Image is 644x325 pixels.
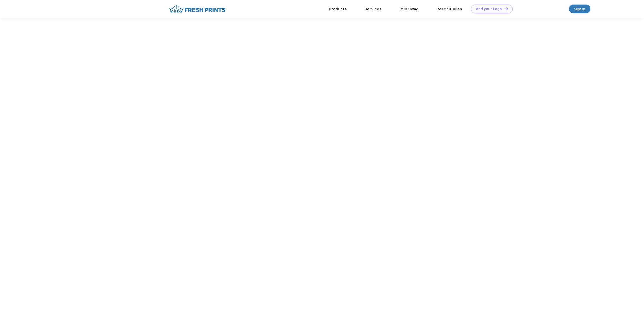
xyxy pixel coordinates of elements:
[574,6,585,12] div: Sign in
[329,7,347,11] a: Products
[476,7,502,11] div: Add your Logo
[364,7,382,11] a: Services
[168,5,227,13] img: fo%20logo%202.webp
[399,7,419,11] a: CSR Swag
[504,7,508,10] img: DT
[569,5,590,13] a: Sign in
